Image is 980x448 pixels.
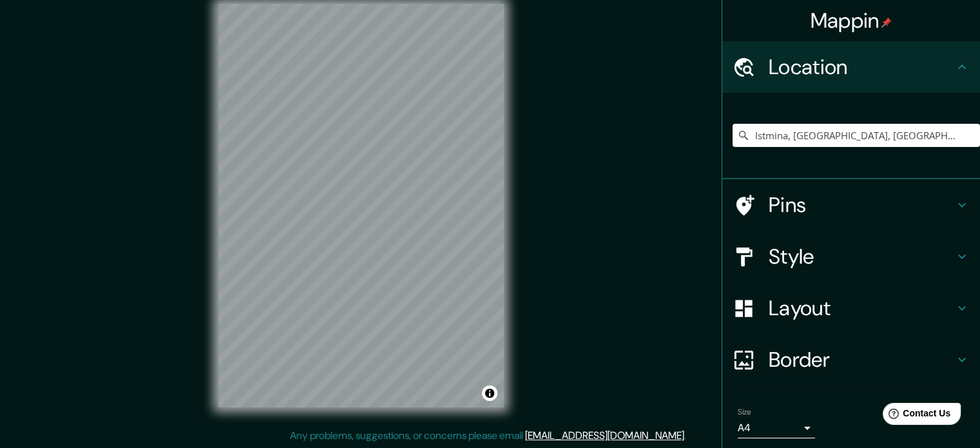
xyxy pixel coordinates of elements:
h4: Layout [769,295,954,321]
h4: Location [769,54,954,80]
div: A4 [738,418,815,438]
div: Location [722,41,980,93]
div: Border [722,334,980,385]
div: . [688,428,691,443]
div: . [686,428,688,443]
div: Pins [722,179,980,231]
h4: Style [769,244,954,269]
input: Pick your city or area [733,124,980,147]
h4: Border [769,347,954,373]
div: Layout [722,282,980,334]
h4: Mappin [811,8,892,34]
canvas: Map [218,4,504,407]
div: Style [722,231,980,282]
a: [EMAIL_ADDRESS][DOMAIN_NAME] [525,429,684,442]
p: Any problems, suggestions, or concerns please email . [290,428,686,443]
label: Size [738,407,751,418]
iframe: Help widget launcher [865,398,966,434]
button: Toggle attribution [482,385,497,401]
img: pin-icon.png [881,17,892,28]
h4: Pins [769,192,954,218]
